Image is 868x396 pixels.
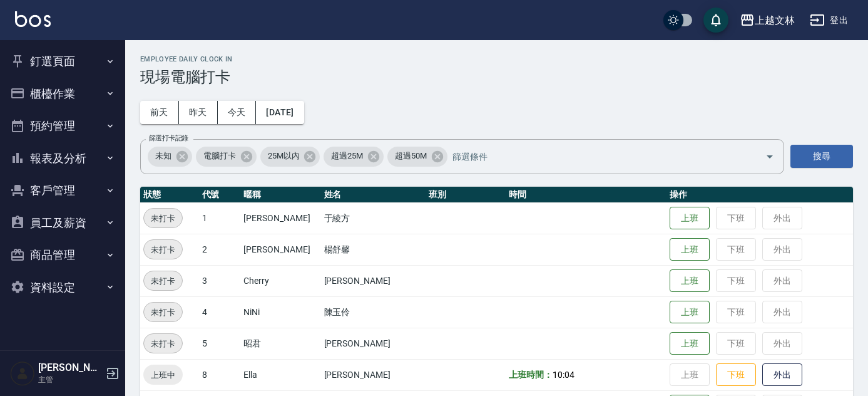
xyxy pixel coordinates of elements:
button: 上越文林 [735,8,800,33]
b: 上班時間： [509,370,553,380]
th: 班別 [426,187,506,203]
td: 1 [199,202,241,234]
td: [PERSON_NAME] [321,328,426,359]
button: Open [760,147,780,167]
span: 未打卡 [144,306,182,319]
h3: 現場電腦打卡 [140,68,853,86]
th: 狀態 [140,187,199,203]
td: 于綾方 [321,202,426,234]
button: 客戶管理 [5,174,120,207]
td: 4 [199,296,241,328]
span: 未打卡 [144,274,182,288]
th: 姓名 [321,187,426,203]
td: 8 [199,359,241,390]
td: NiNi [240,296,320,328]
button: 前天 [140,101,179,124]
div: 未知 [148,147,192,167]
span: 超過25M [324,150,370,162]
p: 主管 [38,374,102,385]
th: 時間 [506,187,666,203]
button: 上班 [670,269,710,293]
div: 上越文林 [755,13,795,28]
span: 上班中 [143,368,183,382]
button: [DATE] [256,101,304,124]
div: 25M以內 [260,147,320,167]
button: 下班 [716,363,756,387]
button: 櫃檯作業 [5,78,120,110]
h2: Employee Daily Clock In [140,55,853,63]
button: 釘選頁面 [5,45,120,78]
td: 2 [199,234,241,265]
th: 代號 [199,187,241,203]
th: 操作 [666,187,853,203]
td: 5 [199,328,241,359]
td: 楊舒馨 [321,234,426,265]
img: Person [10,361,35,386]
button: 搜尋 [790,145,853,168]
button: 員工及薪資 [5,207,120,239]
input: 篩選條件 [449,145,743,167]
td: 陳玉伶 [321,296,426,328]
button: 昨天 [179,101,218,124]
button: 報表及分析 [5,142,120,175]
th: 暱稱 [240,187,320,203]
div: 電腦打卡 [196,147,257,167]
span: 25M以內 [260,150,307,162]
button: 商品管理 [5,239,120,271]
span: 未知 [148,150,179,162]
span: 10:04 [553,370,574,380]
td: [PERSON_NAME] [240,202,320,234]
span: 電腦打卡 [196,150,243,162]
button: 登出 [805,9,853,32]
img: Logo [15,11,51,27]
td: [PERSON_NAME] [321,359,426,390]
span: 未打卡 [144,212,182,225]
td: [PERSON_NAME] [321,265,426,296]
td: Cherry [240,265,320,296]
button: 預約管理 [5,110,120,142]
button: 今天 [218,101,257,124]
td: 3 [199,265,241,296]
h5: [PERSON_NAME] [38,362,102,374]
button: 上班 [670,207,710,230]
td: Ella [240,359,320,390]
button: 資料設定 [5,271,120,304]
span: 未打卡 [144,337,182,350]
button: 上班 [670,332,710,355]
button: 上班 [670,301,710,324]
td: 昭君 [240,328,320,359]
button: 外出 [762,363,802,387]
div: 超過25M [324,147,384,167]
button: save [703,8,728,33]
label: 篩選打卡記錄 [149,133,188,143]
button: 上班 [670,238,710,261]
span: 超過50M [387,150,434,162]
td: [PERSON_NAME] [240,234,320,265]
span: 未打卡 [144,243,182,256]
div: 超過50M [387,147,447,167]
